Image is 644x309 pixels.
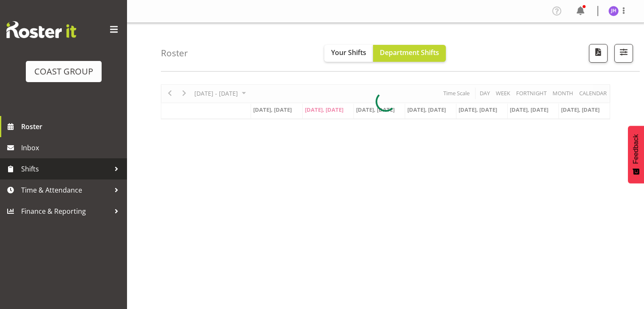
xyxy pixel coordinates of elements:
[6,21,76,38] img: Rosterit website logo
[34,65,93,78] div: COAST GROUP
[21,205,110,218] span: Finance & Reporting
[21,141,123,154] span: Inbox
[380,48,439,57] span: Department Shifts
[21,163,110,175] span: Shifts
[373,45,446,62] button: Department Shifts
[324,45,373,62] button: Your Shifts
[21,184,110,196] span: Time & Attendance
[589,44,608,63] button: Download a PDF of the roster according to the set date range.
[331,48,366,57] span: Your Shifts
[608,6,619,16] img: jeremy-hogan1166.jpg
[632,134,640,164] span: Feedback
[161,48,188,58] h4: Roster
[614,44,633,63] button: Filter Shifts
[21,120,123,133] span: Roster
[628,126,644,183] button: Feedback - Show survey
